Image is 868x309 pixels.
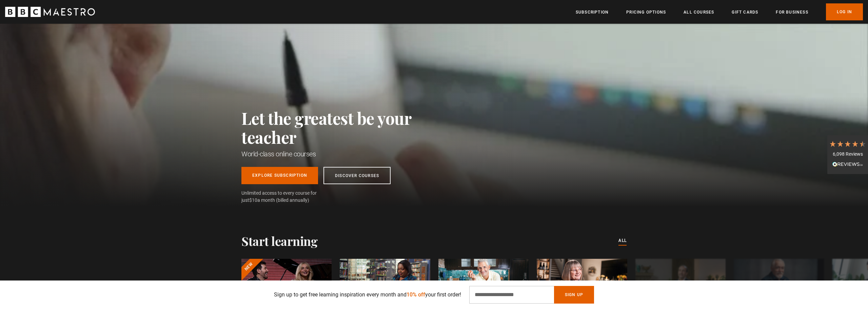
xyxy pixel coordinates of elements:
[241,190,333,204] span: Unlimited access to every course for just a month (billed annually)
[684,9,714,16] a: All Courses
[241,234,317,248] h2: Start learning
[576,3,863,20] nav: Primary
[829,161,866,169] div: Read All Reviews
[832,162,863,167] img: REVIEWS.io
[626,9,666,16] a: Pricing Options
[554,286,594,304] button: Sign Up
[241,149,441,159] h1: World-class online courses
[829,151,866,158] div: 6,098 Reviews
[776,9,808,16] a: For business
[323,167,391,184] a: Discover Courses
[241,167,318,184] a: Explore Subscription
[576,9,609,16] a: Subscription
[5,7,95,17] svg: BBC Maestro
[241,109,441,147] h2: Let the greatest be your teacher
[829,140,866,148] div: 4.7 Stars
[826,3,863,20] a: Log In
[274,291,461,299] p: Sign up to get free learning inspiration every month and your first order!
[827,135,868,174] div: 6,098 ReviewsRead All Reviews
[407,291,425,298] span: 10% off
[249,197,257,203] span: $10
[732,9,758,16] a: Gift Cards
[618,237,627,245] a: All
